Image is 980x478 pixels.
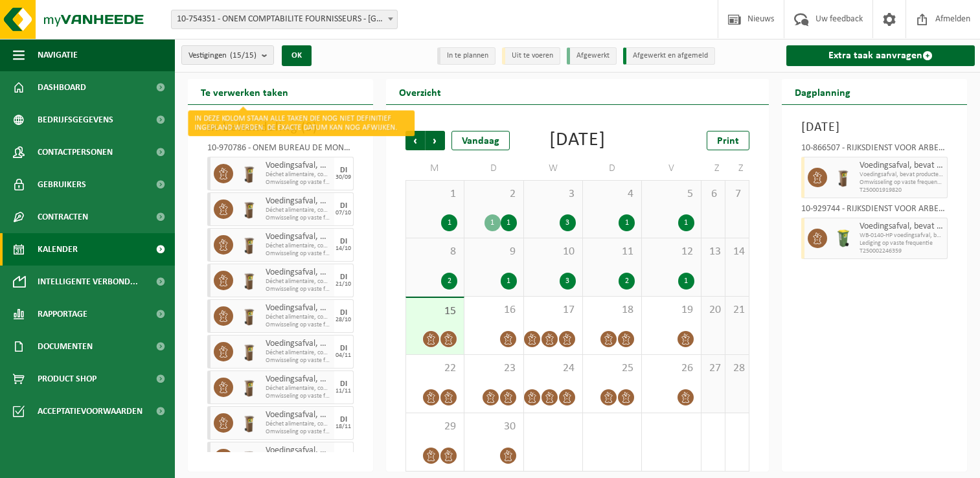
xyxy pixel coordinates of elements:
[207,144,354,157] div: 10-970786 - ONEM BUREAU DE MONS - [GEOGRAPHIC_DATA]
[240,342,259,361] img: WB-0140-HPE-BN-01
[623,47,715,65] li: Afgewerkt en afgemeld
[188,79,301,104] h2: Te verwerken taken
[860,187,944,194] span: T250001919820
[38,330,93,363] span: Documenten
[549,131,606,150] div: [DATE]
[336,388,351,394] div: 11/11
[340,451,347,459] div: DI
[266,321,331,329] span: Omwisseling op vaste frequentie (incl. verwerking)
[306,121,313,134] span: 9
[619,273,635,290] div: 2
[266,267,331,278] span: Voedingsafval, bevat producten van dierlijke oorsprong, onverpakt, categorie 3
[230,51,256,60] count: (15/15)
[240,449,259,468] img: WB-0140-HPE-BN-01
[413,304,457,319] span: 15
[834,168,853,187] img: WB-0140-HPE-BN-01
[266,428,331,436] span: Omwisseling op vaste frequentie (incl. verwerking)
[732,303,742,317] span: 21
[386,79,454,104] h2: Overzicht
[266,179,331,187] span: Omwisseling op vaste frequentie (incl. verwerking)
[860,161,944,171] span: Voedingsafval, bevat producten van dierlijke oorsprong, onverpakt, categorie 3
[801,144,948,157] div: 10-866507 - RIJKSDIENST VOOR ARBEID/[GEOGRAPHIC_DATA] - [GEOGRAPHIC_DATA]
[801,118,948,137] h3: [DATE]
[860,232,944,240] span: WB-0140-HP voedingsafval, bevat producten van dierlijke oors
[782,79,863,104] h2: Dagplanning
[619,214,635,231] div: 1
[266,214,331,222] span: Omwisseling op vaste frequentie (incl. verwerking)
[441,214,457,231] div: 1
[589,187,635,201] span: 4
[471,361,516,376] span: 23
[266,357,331,365] span: Omwisseling op vaste frequentie (incl. verwerking)
[266,278,331,286] span: Déchet alimentaire, contenant des produits d'origine animale
[441,273,457,290] div: 2
[860,247,944,255] span: T250002246359
[648,361,694,376] span: 26
[405,131,425,150] span: Vorige
[707,131,749,150] a: Print
[589,303,635,317] span: 18
[471,303,516,317] span: 16
[678,273,694,290] div: 1
[266,349,331,357] span: Déchet alimentaire, contenant des produits d'origine animale
[708,187,718,201] span: 6
[801,205,948,218] div: 10-929744 - RIJKSDIENST VOOR ARBEIDSVOORZIENING/[GEOGRAPHIC_DATA] - [GEOGRAPHIC_DATA]
[266,420,331,428] span: Déchet alimentaire, contenant des produits d'origine animale
[786,45,975,66] a: Extra taak aanvragen
[336,174,351,181] div: 30/09
[589,245,635,259] span: 11
[717,136,739,146] span: Print
[413,245,457,259] span: 8
[38,168,86,201] span: Gebruikers
[266,196,331,207] span: Voedingsafval, bevat producten van dierlijke oorsprong, onverpakt, categorie 3
[524,157,583,180] td: W
[464,157,523,180] td: D
[648,187,694,201] span: 5
[240,378,259,397] img: WB-0140-HPE-BN-01
[188,46,256,65] span: Vestigingen
[172,10,397,28] span: 10-754351 - ONEM COMPTABILITE FOURNISSEURS - BRUXELLES
[266,207,331,214] span: Déchet alimentaire, contenant des produits d'origine animale
[266,171,331,179] span: Déchet alimentaire, contenant des produits d'origine animale
[501,214,517,231] div: 1
[530,303,576,317] span: 17
[240,413,259,433] img: WB-0140-HPE-BN-01
[678,214,694,231] div: 1
[560,273,576,290] div: 3
[266,303,331,313] span: Voedingsafval, bevat producten van dierlijke oorsprong, onverpakt, categorie 3
[530,361,576,376] span: 24
[340,166,347,174] div: DI
[530,245,576,259] span: 10
[266,374,331,385] span: Voedingsafval, bevat producten van dierlijke oorsprong, onverpakt, categorie 3
[240,306,259,326] img: WB-0140-HPE-BN-01
[413,420,457,434] span: 29
[266,161,331,171] span: Voedingsafval, bevat producten van dierlijke oorsprong, onverpakt, categorie 3
[266,339,331,349] span: Voedingsafval, bevat producten van dierlijke oorsprong, onverpakt, categorie 3
[340,345,347,352] div: DI
[648,303,694,317] span: 19
[38,233,78,266] span: Kalender
[38,363,97,395] span: Product Shop
[266,393,331,400] span: Omwisseling op vaste frequentie (incl. verwerking)
[340,380,347,388] div: DI
[38,266,138,298] span: Intelligente verbond...
[266,446,331,456] span: Voedingsafval, bevat producten van dierlijke oorsprong, onverpakt, categorie 3
[701,157,725,180] td: Z
[266,232,331,242] span: Voedingsafval, bevat producten van dierlijke oorsprong, onverpakt, categorie 3
[413,187,457,201] span: 1
[451,131,510,150] div: Vandaag
[530,187,576,201] span: 3
[266,313,331,321] span: Déchet alimentaire, contenant des produits d'origine animale
[38,136,113,168] span: Contactpersonen
[240,271,259,290] img: WB-0140-HPE-BN-01
[708,361,718,376] span: 27
[471,420,516,434] span: 30
[567,47,617,65] li: Afgewerkt
[38,201,88,233] span: Contracten
[413,361,457,376] span: 22
[471,245,516,259] span: 9
[725,157,749,180] td: Z
[648,245,694,259] span: 12
[732,245,742,259] span: 14
[336,281,351,288] div: 21/10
